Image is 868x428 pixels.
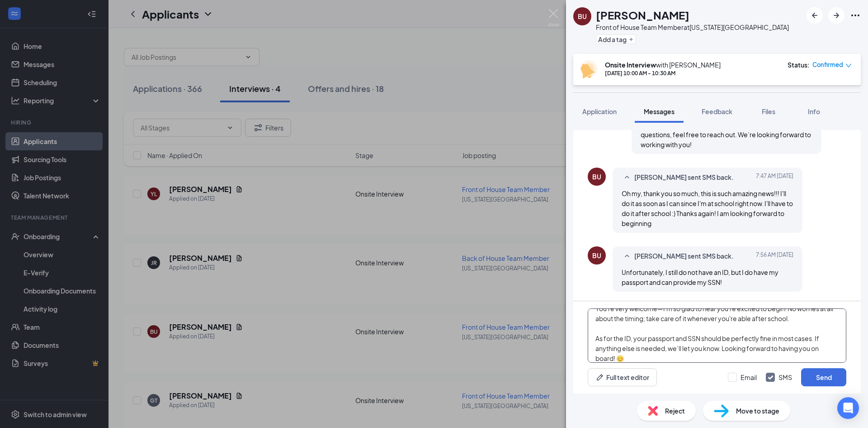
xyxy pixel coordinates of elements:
svg: SmallChevronUp [622,172,632,183]
span: Confirmed [812,60,843,69]
div: BU [592,172,601,181]
button: Send [801,368,846,386]
h1: [PERSON_NAME] [596,7,689,23]
button: ArrowRight [828,7,844,24]
textarea: You're very welcome—I'm so glad to hear you're excited to begin! No worries at all about the timi... [588,308,846,363]
span: Files [762,107,775,115]
svg: Ellipses [850,10,861,21]
span: Application [582,107,617,115]
svg: Plus [628,37,634,42]
div: BU [578,12,587,21]
span: [PERSON_NAME] sent SMS back. [634,251,734,262]
span: [PERSON_NAME] sent SMS back. [634,172,734,183]
svg: ArrowRight [831,10,842,21]
span: [DATE] 7:47 AM [756,172,793,183]
svg: ArrowLeftNew [809,10,820,21]
span: down [845,63,852,69]
span: Oh my, thank you so much, this is such amazing news!!! I'll do it as soon as I can since I'm at s... [622,189,793,227]
button: ArrowLeftNew [807,7,823,24]
div: BU [592,251,601,260]
svg: SmallChevronUp [622,251,632,262]
button: PlusAdd a tag [596,34,636,44]
div: Front of House Team Member at [US_STATE][GEOGRAPHIC_DATA] [596,23,789,32]
div: Status : [788,60,810,69]
span: Reject [665,406,685,416]
b: Onsite Interview [605,61,656,69]
div: Open Intercom Messenger [837,397,859,419]
span: Info [808,107,820,115]
span: Move to stage [736,406,779,416]
span: [DATE] 7:56 AM [756,251,793,262]
span: Feedback [702,107,732,115]
svg: Pen [595,373,604,382]
button: Full text editorPen [588,368,657,386]
span: Messages [644,107,675,115]
div: with [PERSON_NAME] [605,60,721,69]
div: [DATE] 10:00 AM - 10:30 AM [605,69,721,77]
span: Unfortunately, I still do not have an ID, but I do have my passport and can provide my SSN! [622,268,778,286]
